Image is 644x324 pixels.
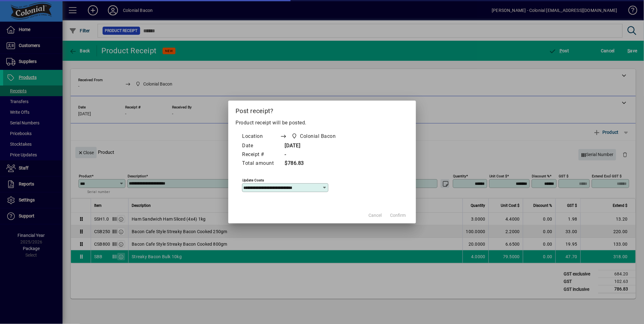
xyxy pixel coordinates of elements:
span: Colonial Bacon [300,133,336,140]
p: Product receipt will be posted. [236,119,408,127]
h2: Post receipt? [228,101,416,119]
td: $786.83 [280,159,348,168]
td: Receipt # [242,150,280,159]
td: [DATE] [280,142,348,150]
td: Location [242,132,280,142]
mat-label: Update costs [242,178,264,182]
td: Date [242,142,280,150]
td: Total amount [242,159,280,168]
span: Colonial Bacon [290,132,338,141]
td: - [280,150,348,159]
